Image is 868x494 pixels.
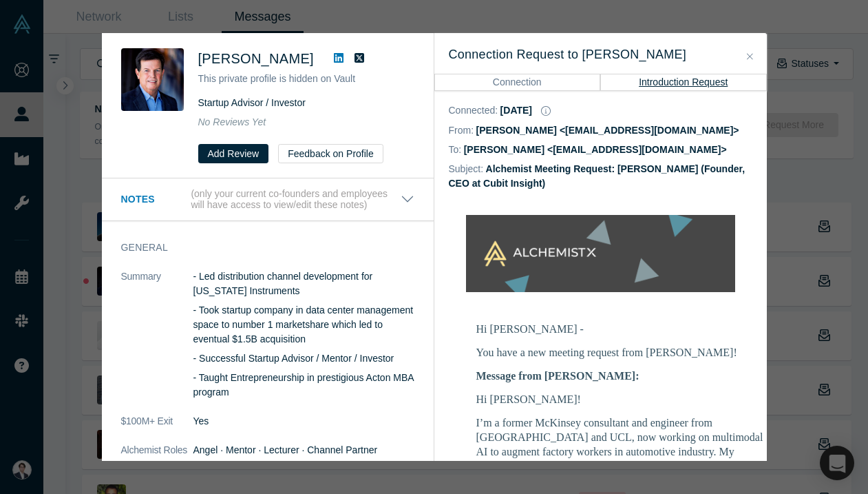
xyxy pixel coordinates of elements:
[198,116,266,127] span: No Reviews Yet
[193,269,414,298] p: - Led distribution channel development for [US_STATE] Instruments
[449,163,745,189] dd: Alchemist Meeting Request: [PERSON_NAME] (Founder, CEO at Cubit Insight)
[121,269,193,414] dt: Summary
[476,392,765,406] p: Hi [PERSON_NAME]!
[449,162,484,176] dt: Subject:
[193,303,414,347] p: - Took startup company in data center management space to number 1 marketshare which led to event...
[193,414,414,429] dd: Yes
[449,45,752,64] h3: Connection Request to [PERSON_NAME]
[500,105,532,116] dd: [DATE]
[121,48,184,111] img: Dave Perry's Profile Image
[198,72,414,86] p: This private profile is hidden on Vault
[121,414,193,443] dt: $100M+ Exit
[476,125,739,136] dd: [PERSON_NAME] <[EMAIL_ADDRESS][DOMAIN_NAME]>
[193,351,414,366] p: - Successful Startup Advisor / Mentor / Investor
[191,188,400,212] p: (only your current co-founders and employees will have access to view/edit these notes)
[121,192,189,207] h3: Notes
[193,371,414,400] p: - Taught Entrepreneurship in prestigious Acton MBA program
[121,443,193,472] dt: Alchemist Roles
[464,144,727,155] dd: [PERSON_NAME] <[EMAIL_ADDRESS][DOMAIN_NAME]>
[198,51,314,66] span: [PERSON_NAME]
[449,143,462,157] dt: To:
[449,103,498,118] dt: Connected :
[743,49,757,65] button: Close
[434,74,601,90] button: Connection
[476,370,639,382] b: Message from [PERSON_NAME]:
[449,123,474,138] dt: From:
[198,144,269,163] button: Add Review
[193,443,414,457] dd: Angel · Mentor · Lecturer · Channel Partner
[600,74,767,90] button: Introduction Request
[278,144,383,163] button: Feedback on Profile
[121,188,414,212] button: Notes (only your current co-founders and employees will have access to view/edit these notes)
[466,215,735,292] img: banner-small-topicless-alchx.png
[476,322,765,336] p: Hi [PERSON_NAME] -
[198,97,306,108] span: Startup Advisor / Investor
[121,240,395,255] h3: General
[476,345,765,360] p: You have a new meeting request from [PERSON_NAME]!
